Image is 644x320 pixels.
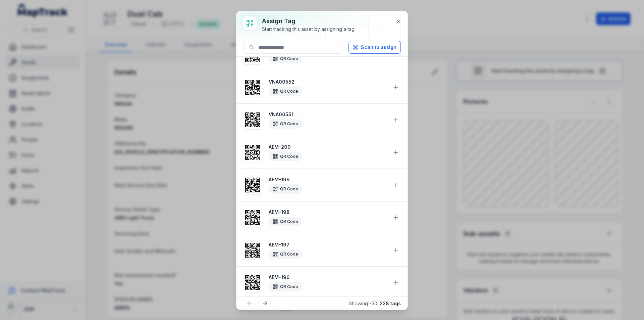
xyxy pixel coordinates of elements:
div: QR Code [269,184,302,194]
strong: VNA00551 [269,111,387,118]
strong: AEM-199 [269,176,387,183]
h3: Assign tag [262,16,356,26]
div: QR Code [269,152,302,161]
button: Scan to assign [348,41,401,54]
div: Start tracking this asset by assigning a tag. [262,26,356,33]
strong: AEM-198 [269,209,387,216]
div: QR Code [269,217,302,226]
strong: AEM-196 [269,274,387,281]
div: QR Code [269,249,302,259]
div: QR Code [269,87,302,96]
span: Showing 1 - 50 · [349,301,401,306]
div: QR Code [269,282,302,291]
div: QR Code [269,54,302,63]
strong: 228 tags [380,301,401,306]
strong: VNA00552 [269,79,387,85]
strong: AEM-197 [269,241,387,248]
div: QR Code [269,119,302,129]
strong: AEM-200 [269,144,387,150]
